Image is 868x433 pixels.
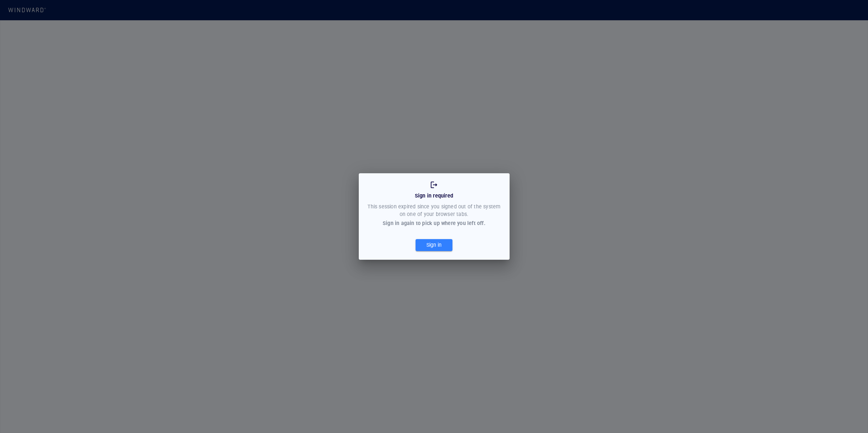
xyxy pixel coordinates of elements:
[425,239,443,251] div: Sign in
[837,400,863,428] iframe: Chat
[383,220,485,227] div: Sign in again to pick up where you left off.
[416,239,452,251] button: Sign in
[413,191,455,201] div: Sign in required
[366,201,502,220] div: This session expired since you signed out of the system on one of your browser tabs.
